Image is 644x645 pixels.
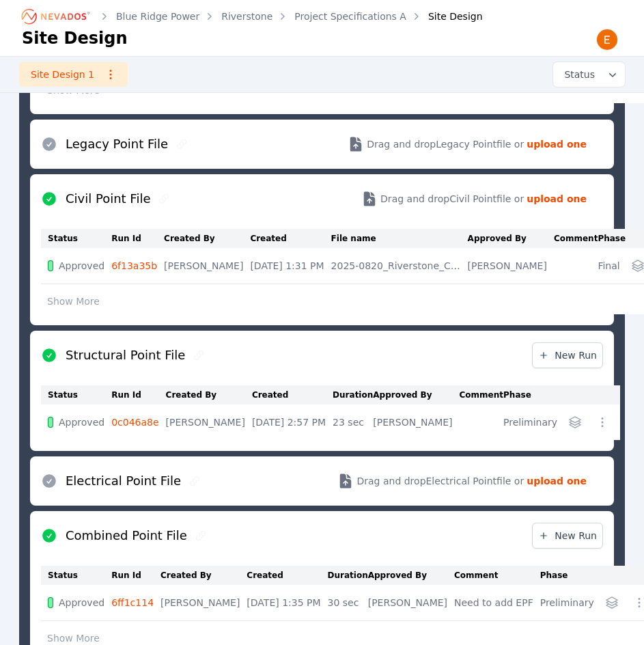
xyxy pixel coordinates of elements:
th: Duration [333,385,373,404]
th: Status [41,385,111,404]
th: Approved By [468,229,554,248]
td: [DATE] 1:35 PM [247,585,327,621]
a: 0c046a8e [111,417,158,428]
th: Phase [540,566,601,585]
button: Drag and dropCivil Pointfile or upload one [345,180,603,218]
th: Created By [164,229,250,248]
div: Site Design [409,10,483,23]
h2: Civil Point File [66,189,150,208]
span: Approved [59,596,104,609]
td: [PERSON_NAME] [468,248,554,284]
strong: upload one [527,137,587,151]
a: 6ff1c114 [111,597,154,608]
span: New Run [538,348,597,362]
a: Project Specifications A [294,10,406,23]
button: Status [553,62,625,87]
td: [PERSON_NAME] [160,585,247,621]
td: [PERSON_NAME] [368,585,454,621]
div: Preliminary [540,596,594,609]
div: 30 sec [328,596,361,609]
th: Comment [554,229,598,248]
span: Drag and drop Electrical Point file or [356,474,524,488]
div: Need to add EPF [454,596,533,609]
div: 23 sec [333,415,366,429]
span: Approved [59,415,104,429]
th: Created [250,229,331,248]
td: [DATE] 1:31 PM [250,248,331,284]
div: 2025-0820_Riverstone_CPF.csv [331,259,461,273]
span: New Run [538,529,597,543]
h2: Combined Point File [66,526,187,545]
span: Drag and drop Legacy Point file or [367,137,524,151]
img: Emily Walker [596,29,618,51]
span: Status [559,68,595,81]
button: Drag and dropElectrical Pointfile or upload one [321,462,603,500]
strong: upload one [527,192,587,206]
th: Phase [503,385,564,404]
th: Duration [328,566,368,585]
th: Status [41,229,111,248]
td: [DATE] 2:57 PM [252,404,333,440]
th: Comment [454,566,540,585]
strong: upload one [527,474,587,488]
a: Riverstone [221,10,272,23]
h1: Site Design [22,27,128,49]
h2: Legacy Point File [66,135,168,154]
a: New Run [532,342,603,368]
th: Approved By [368,566,454,585]
a: New Run [532,523,603,549]
th: Approved By [373,385,459,404]
td: [PERSON_NAME] [166,404,252,440]
th: Run Id [111,229,164,248]
th: Phase [598,229,626,248]
th: File name [331,229,468,248]
nav: Breadcrumb [22,5,483,27]
div: Preliminary [503,415,557,429]
th: Run Id [111,566,160,585]
a: Blue Ridge Power [116,10,199,23]
td: [PERSON_NAME] [164,248,250,284]
h2: Structural Point File [66,346,185,365]
th: Created By [166,385,252,404]
td: [PERSON_NAME] [373,404,459,440]
button: Show More [41,288,106,314]
a: Site Design 1 [19,62,128,87]
div: Final [598,259,619,273]
h2: Electrical Point File [66,471,181,491]
th: Created By [160,566,247,585]
th: Created [252,385,333,404]
th: Status [41,566,111,585]
th: Created [247,566,327,585]
th: Comment [460,385,503,404]
span: Drag and drop Civil Point file or [380,192,524,206]
button: Drag and dropLegacy Pointfile or upload one [331,125,603,163]
span: Approved [59,259,104,273]
th: Run Id [111,385,165,404]
a: 6f13a35b [111,260,157,271]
